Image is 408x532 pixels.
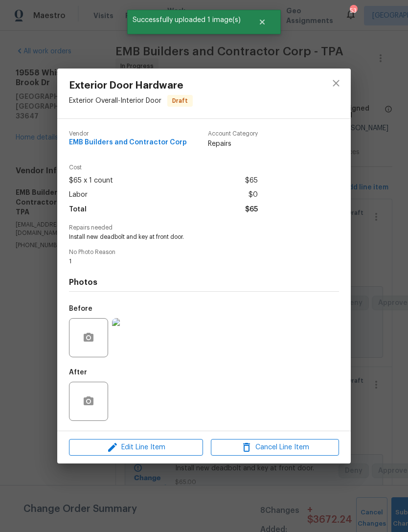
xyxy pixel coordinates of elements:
[69,369,87,376] h5: After
[69,164,258,171] span: Cost
[69,278,339,287] h4: Photos
[69,131,187,137] span: Vendor
[69,233,312,241] span: Install new deadbolt and key at front door.
[72,441,200,454] span: Edit Line Item
[350,6,357,16] div: 53
[245,203,258,217] span: $65
[208,131,258,137] span: Account Category
[69,97,161,104] span: Exterior Overall - Interior Door
[69,188,88,202] span: Labor
[214,441,336,454] span: Cancel Line Item
[69,439,203,456] button: Edit Line Item
[127,10,246,30] span: Successfully uploaded 1 image(s)
[324,71,348,95] button: close
[211,439,339,456] button: Cancel Line Item
[246,12,278,32] button: Close
[249,188,258,202] span: $0
[208,139,258,149] span: Repairs
[69,203,87,217] span: Total
[245,174,258,188] span: $65
[69,305,92,312] h5: Before
[69,257,312,266] span: 1
[69,174,113,188] span: $65 x 1 count
[168,96,192,106] span: Draft
[69,225,339,231] span: Repairs needed
[69,80,193,91] span: Exterior Door Hardware
[69,249,339,255] span: No Photo Reason
[69,139,187,146] span: EMB Builders and Contractor Corp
